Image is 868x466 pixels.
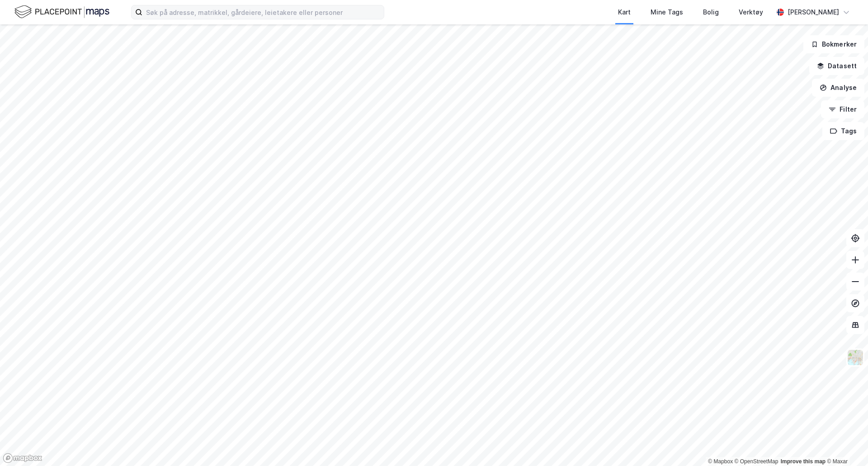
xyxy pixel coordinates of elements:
[812,79,864,97] button: Analyse
[822,122,864,140] button: Tags
[703,7,719,18] div: Bolig
[847,349,864,366] img: Z
[781,458,826,465] a: Improve this map
[823,423,868,466] div: Kontrollprogram for chat
[618,7,631,18] div: Kart
[3,453,42,463] a: Mapbox homepage
[142,5,384,19] input: Søk på adresse, matrikkel, gårdeiere, leietakere eller personer
[739,7,763,18] div: Verktøy
[803,35,864,53] button: Bokmerker
[651,7,683,18] div: Mine Tags
[821,100,864,118] button: Filter
[708,458,733,465] a: Mapbox
[14,4,109,20] img: logo.f888ab2527a4732fd821a326f86c7f29.svg
[809,57,864,75] button: Datasett
[788,7,839,18] div: [PERSON_NAME]
[823,423,868,466] iframe: Chat Widget
[735,458,778,465] a: OpenStreetMap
